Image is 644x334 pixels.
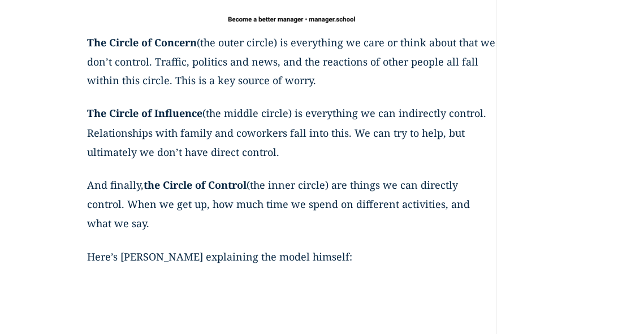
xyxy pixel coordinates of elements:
p: And finally, (the inner circle) are things we can directly control. When we get up, how much time... [87,176,496,248]
strong: The Circle of Influence [87,107,202,120]
p: (the middle circle) is everything we can indirectly control. Relationships with family and cowork... [87,104,496,176]
p: (the outer circle) is everything we care or think about that we don’t control. Traffic, politics ... [87,33,496,105]
strong: The Circle of Concern [87,36,197,49]
p: Here’s [PERSON_NAME] explaining the model himself: [87,248,496,280]
strong: the Circle of Control [144,179,247,192]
